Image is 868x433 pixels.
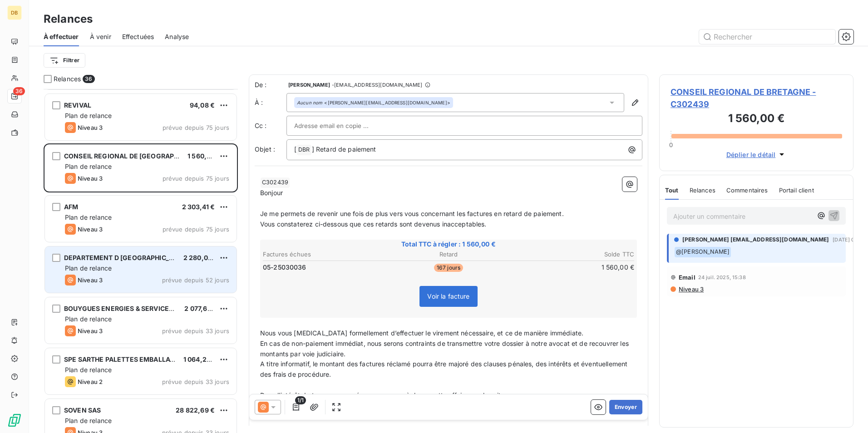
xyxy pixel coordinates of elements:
[83,75,94,83] span: 36
[78,327,103,335] span: Niveau 3
[511,250,635,259] th: Solde TTC
[295,396,306,404] span: 1/1
[64,355,183,363] span: SPE SARTHE PALETTES EMBALLAGES
[434,264,463,272] span: 167 jours
[183,355,217,363] span: 1 064,28 €
[724,149,789,160] button: Déplier le détail
[332,82,422,88] span: - [EMAIL_ADDRESS][DOMAIN_NAME]
[833,237,866,242] span: [DATE] 08:24
[64,203,78,211] span: AFM
[698,275,746,280] span: 24 juil. 2025, 15:38
[78,276,103,284] span: Niveau 3
[699,30,835,44] input: Rechercher
[682,236,829,244] span: [PERSON_NAME] [EMAIL_ADDRESS][DOMAIN_NAME]
[297,145,311,155] span: DBR
[183,254,218,261] span: 2 280,00 €
[297,99,450,106] div: <[PERSON_NAME][EMAIL_ADDRESS][DOMAIN_NAME]>
[260,210,564,217] span: Je me permets de revenir une fois de plus vers vous concernant les factures en retard de paiement.
[65,315,112,323] span: Plan de relance
[726,187,768,194] span: Commentaires
[260,220,487,228] span: Vous constaterez ci-dessous que ces retards sont devenus inacceptables.
[184,305,217,312] span: 2 077,68 €
[44,32,79,41] span: À effectuer
[261,240,636,249] span: Total TTC à régler : 1 560,00 €
[162,378,229,385] span: prévue depuis 33 jours
[260,189,283,197] span: Bonjour
[65,366,112,374] span: Plan de relance
[262,250,386,259] th: Factures échues
[162,276,229,284] span: prévue depuis 52 jours
[65,264,112,272] span: Plan de relance
[255,80,286,89] span: De :
[255,98,286,107] label: À :
[162,327,229,335] span: prévue depuis 33 jours
[176,406,215,414] span: 28 822,69 €
[690,187,715,194] span: Relances
[65,417,112,424] span: Plan de relance
[78,124,103,131] span: Niveau 3
[726,150,776,159] span: Déplier le détail
[260,340,631,358] span: En cas de non-paiement immédiat, nous serons contraints de transmettre votre dossier à notre avoc...
[255,145,275,153] span: Objet :
[64,305,187,312] span: BOUYGUES ENERGIES & SERVICES SAS
[837,402,859,424] iframe: Intercom live chat
[387,250,510,259] th: Retard
[65,162,112,170] span: Plan de relance
[779,187,814,194] span: Portail client
[122,32,154,41] span: Effectuées
[65,213,112,221] span: Plan de relance
[511,262,635,272] td: 1 560,00 €
[78,175,103,182] span: Niveau 3
[13,87,25,95] span: 36
[182,203,215,211] span: 2 303,41 €
[294,145,296,153] span: [
[678,285,704,293] span: Niveau 3
[312,145,376,153] span: ] Retard de paiement
[261,177,290,188] span: C302439
[294,119,392,133] input: Adresse email en copie ...
[54,74,81,84] span: Relances
[44,53,85,68] button: Filtrer
[90,32,111,41] span: À venir
[671,110,842,128] h3: 1 560,00 €
[163,226,229,233] span: prévue depuis 75 jours
[78,378,103,385] span: Niveau 2
[609,400,642,414] button: Envoyer
[163,175,229,182] span: prévue depuis 75 jours
[260,329,583,337] span: Nous vous [MEDICAL_DATA] formellement d’effectuer le virement nécessaire, et ce de manière immédi...
[255,121,286,130] label: Cc :
[263,263,306,272] span: 05-25030036
[44,11,93,27] h3: Relances
[165,32,189,41] span: Analyse
[78,226,103,233] span: Niveau 3
[7,5,22,20] div: DB
[64,406,101,414] span: SOVEN SAS
[187,152,221,160] span: 1 560,00 €
[669,141,673,148] span: 0
[260,391,506,399] span: Dans l’intérêt de tous, nous espérons que vous règlerez cette affaire au plus vite.
[665,187,679,194] span: Tout
[190,101,215,109] span: 94,08 €
[64,152,207,160] span: CONSEIL REGIONAL DE [GEOGRAPHIC_DATA]
[288,82,330,88] span: [PERSON_NAME]
[260,360,629,378] span: A titre informatif, le montant des factures réclamé pourra être majoré des clauses pénales, des i...
[64,254,188,261] span: DEPARTEMENT D [GEOGRAPHIC_DATA]
[64,101,91,109] span: REVIVAL
[44,89,238,433] div: grid
[679,274,695,281] span: Email
[297,99,322,106] em: Aucun nom
[675,247,731,257] span: @ [PERSON_NAME]
[671,86,842,110] span: CONSEIL REGIONAL DE BRETAGNE - C302439
[65,112,112,119] span: Plan de relance
[163,124,229,131] span: prévue depuis 75 jours
[7,413,22,428] img: Logo LeanPay
[427,292,469,300] span: Voir la facture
